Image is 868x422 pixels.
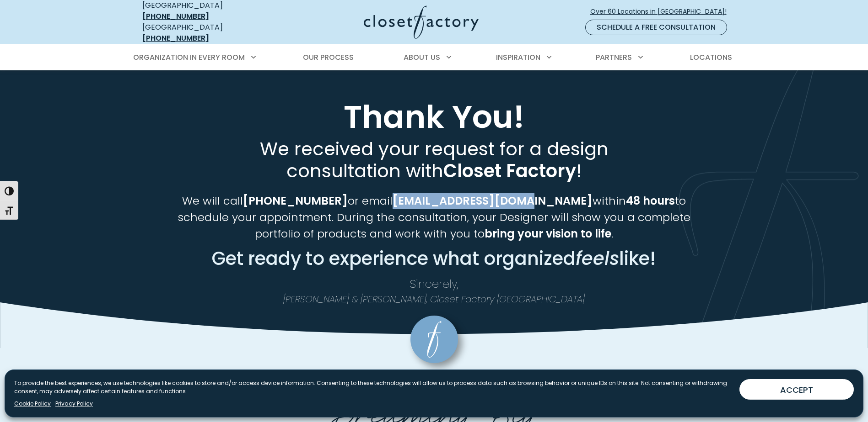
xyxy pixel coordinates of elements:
span: Over 60 Locations in [GEOGRAPHIC_DATA]! [590,7,734,16]
a: Cookie Policy [14,400,51,408]
span: Inspiration [496,52,540,63]
p: To provide the best experiences, we use technologies like cookies to store and/or access device i... [14,379,732,396]
div: [GEOGRAPHIC_DATA] [142,22,275,44]
span: Get Inspired and Start [272,363,596,403]
strong: [EMAIL_ADDRESS][DOMAIN_NAME] [393,193,593,208]
strong: [PHONE_NUMBER] [243,193,348,208]
strong: Closet Factory [443,158,576,184]
nav: Primary Menu [127,45,742,70]
a: Schedule a Free Consultation [585,20,727,35]
span: Locations [690,52,732,63]
span: Get ready to experience what organized like! [212,246,656,271]
a: [PHONE_NUMBER] [142,11,209,21]
a: Privacy Policy [55,400,93,408]
h1: Thank You! [140,100,728,134]
a: [PHONE_NUMBER] [142,33,209,43]
span: We received your request for a design consultation with ! [260,136,609,184]
span: Organization in Every Room [133,52,245,63]
a: Over 60 Locations in [GEOGRAPHIC_DATA]! [590,4,734,20]
img: Closet Factory Logo [364,5,479,39]
strong: bring your vision to life [485,226,611,241]
span: Sincerely, [410,276,458,291]
em: [PERSON_NAME] & [PERSON_NAME], Closet Factory [GEOGRAPHIC_DATA] [283,293,585,306]
button: ACCEPT [739,379,854,400]
strong: 48 hours [626,193,675,208]
span: Partners [596,52,632,63]
span: We will call or email within to schedule your appointment. During the consultation, your Designer... [178,193,690,241]
span: About Us [404,52,440,63]
em: feels [576,246,619,271]
span: Our Process [303,52,354,63]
